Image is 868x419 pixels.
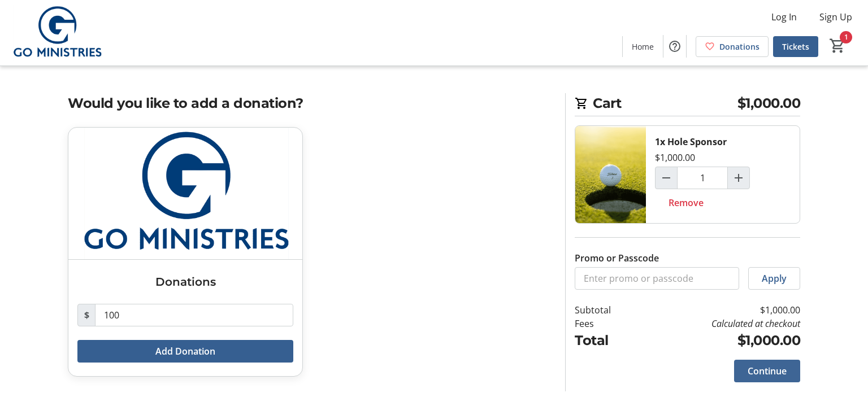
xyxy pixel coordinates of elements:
[632,41,654,53] span: Home
[575,251,659,265] label: Promo or Passcode
[782,41,809,53] span: Tickets
[734,360,800,382] button: Continue
[7,5,107,61] img: GO Ministries, Inc's Logo
[655,135,727,149] div: 1x Hole Sponsor
[575,317,640,330] td: Fees
[719,41,759,53] span: Donations
[640,330,800,351] td: $1,000.00
[669,196,704,209] span: Remove
[68,128,302,259] img: Donations
[771,10,797,24] span: Log In
[155,344,215,358] span: Add Donation
[819,10,852,24] span: Sign Up
[728,167,749,189] button: Increment by one
[827,36,848,56] button: Cart
[748,364,787,378] span: Continue
[737,93,801,114] span: $1,000.00
[810,8,861,26] button: Sign Up
[762,272,787,285] span: Apply
[77,273,293,290] h3: Donations
[677,167,728,189] input: Hole Sponsor Quantity
[748,267,800,290] button: Apply
[77,340,293,363] button: Add Donation
[696,36,769,57] a: Donations
[77,304,96,326] span: $
[575,330,640,351] td: Total
[68,93,552,114] h2: Would you like to add a donation?
[663,35,686,58] button: Help
[575,93,800,116] h2: Cart
[656,167,677,189] button: Decrement by one
[575,267,739,290] input: Enter promo or passcode
[640,317,800,330] td: Calculated at checkout
[95,304,293,326] input: Donation Amount
[640,303,800,317] td: $1,000.00
[773,36,818,57] a: Tickets
[623,36,663,57] a: Home
[655,151,695,164] div: $1,000.00
[575,303,640,317] td: Subtotal
[762,8,806,26] button: Log In
[655,191,717,214] button: Remove
[575,126,646,223] img: Hole Sponsor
